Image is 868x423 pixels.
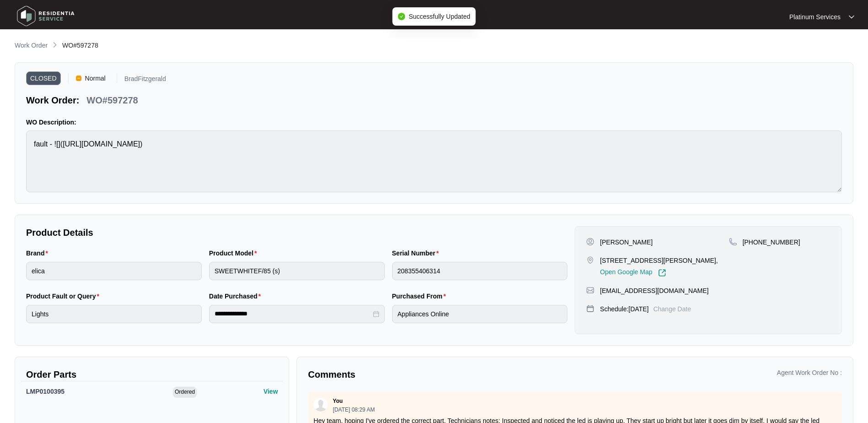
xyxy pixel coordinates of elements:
img: user-pin [586,238,594,246]
p: BradFitzgerald [124,76,166,85]
img: chevron-right [51,41,59,49]
p: You [333,397,343,405]
span: Ordered [173,387,197,398]
p: [PERSON_NAME] [600,238,652,247]
input: Product Model [209,262,385,280]
p: WO#597278 [86,94,138,107]
a: Open Google Map [600,269,666,277]
a: Work Order [13,41,49,51]
label: Brand [26,249,52,258]
img: map-pin [586,256,594,264]
img: user.svg [314,398,328,412]
img: Vercel Logo [76,76,81,81]
label: Product Model [209,249,261,258]
p: Work Order [15,41,48,50]
input: Serial Number [392,262,568,280]
img: residentia service logo [14,2,78,30]
span: CLOSED [26,71,61,85]
input: Purchased From [392,305,568,323]
p: Comments [308,368,568,381]
p: WO Description: [26,118,842,127]
span: LMP0100395 [26,388,65,395]
p: View [264,387,278,396]
p: [STREET_ADDRESS][PERSON_NAME], [600,256,718,265]
label: Serial Number [392,249,442,258]
img: map-pin [729,238,737,246]
label: Date Purchased [209,292,264,301]
input: Product Fault or Query [26,305,202,323]
span: Normal [81,71,109,85]
p: [EMAIL_ADDRESS][DOMAIN_NAME] [600,286,708,295]
label: Purchased From [392,292,450,301]
p: Agent Work Order No : [777,368,842,377]
p: Change Date [653,304,691,314]
span: Successfully Updated [409,13,470,20]
p: [PHONE_NUMBER] [743,238,800,247]
img: Link-External [658,269,666,277]
img: map-pin [586,304,594,313]
p: Work Order: [26,94,79,107]
label: Product Fault or Query [26,292,103,301]
textarea: fault - ![]([URL][DOMAIN_NAME]) [26,130,842,192]
p: Platinum Services [789,12,841,22]
input: Brand [26,262,202,280]
p: [DATE] 08:29 AM [333,407,375,412]
p: Schedule: [DATE] [600,304,648,314]
span: check-circle [398,13,405,20]
p: Product Details [26,226,567,239]
span: WO#597278 [62,42,98,49]
img: dropdown arrow [849,15,854,19]
p: Order Parts [26,368,278,381]
input: Date Purchased [215,309,371,319]
img: map-pin [586,286,594,294]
